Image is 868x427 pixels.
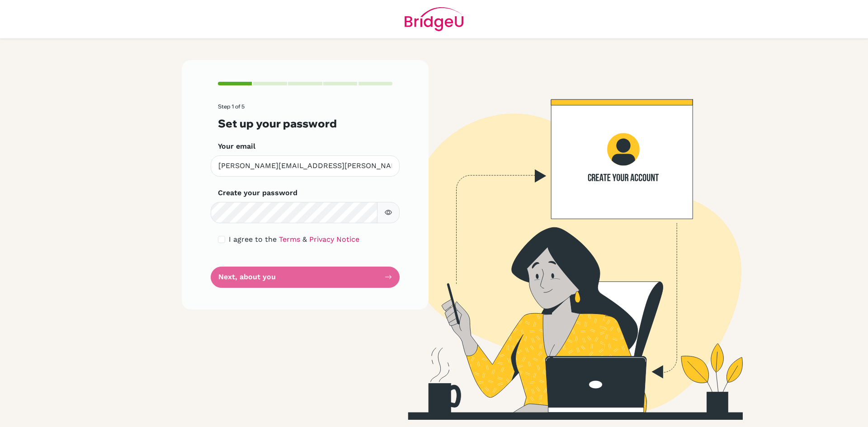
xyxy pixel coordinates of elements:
input: Insert your email* [211,155,400,177]
img: Create your account [305,60,821,420]
h3: Set up your password [218,117,392,130]
span: I agree to the [229,235,277,244]
a: Privacy Notice [309,235,359,244]
label: Create your password [218,188,297,198]
label: Your email [218,141,255,152]
span: & [302,235,307,244]
span: Step 1 of 5 [218,103,245,110]
a: Terms [279,235,300,244]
